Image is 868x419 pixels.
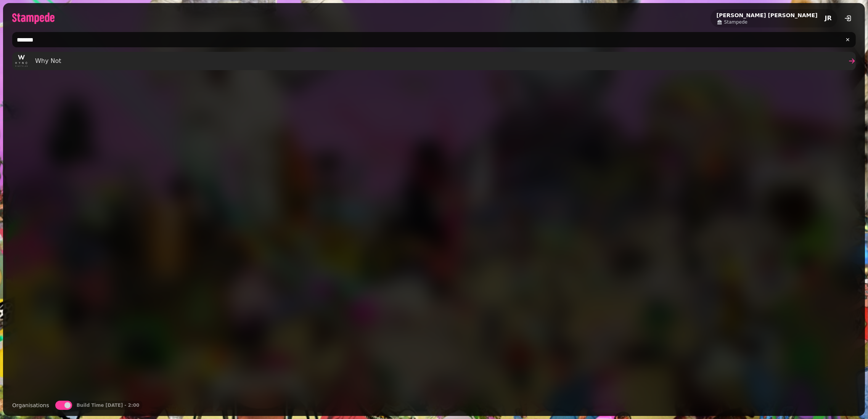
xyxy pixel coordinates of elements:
[77,402,140,408] p: Build Time [DATE] - 2:00
[724,19,747,25] span: Stampede
[12,52,856,70] a: Why Not
[12,13,55,24] img: logo
[717,19,818,25] a: Stampede
[717,11,818,19] h2: [PERSON_NAME] [PERSON_NAME]
[825,15,832,21] span: JR
[12,401,49,410] label: Organisations
[841,11,856,26] button: logout
[841,33,854,46] button: clear
[35,56,61,66] span: Why Not
[14,53,29,69] img: aHR0cHM6Ly9maWxlcy5zdGFtcGVkZS5haS8wMzEyYzQwMC0zNjFmLTExZWEtOTQ3Mi0wNmE0ZDY1OTcxNjAvbWVkaWEvYjk2N...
